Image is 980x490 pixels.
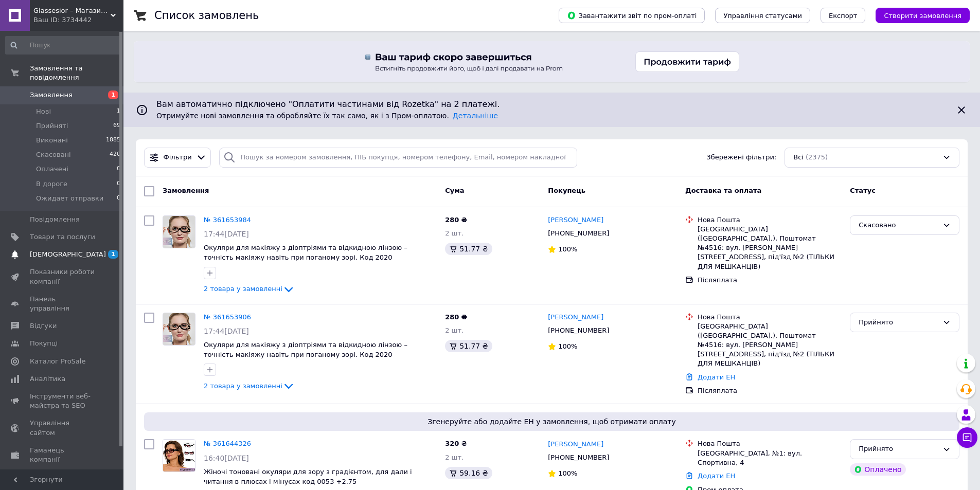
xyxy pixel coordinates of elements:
[698,449,842,467] div: [GEOGRAPHIC_DATA], №1: вул. Спортивна, 4
[30,215,80,224] span: Повідомлення
[108,90,118,99] span: 1
[5,36,121,55] input: Пошук
[30,446,95,464] span: Гаманець компанії
[204,382,282,390] span: 2 товара у замовленні
[698,472,735,480] a: Додати ЕН
[698,439,842,448] div: Нова Пошта
[164,153,192,162] span: Фільтри
[117,107,120,116] span: 1
[36,165,68,174] span: Оплачені
[806,153,828,161] span: (2375)
[548,313,603,322] a: [PERSON_NAME]
[163,313,195,346] a: Фото товару
[204,244,407,261] a: Окуляри для макіяжу з діоптріями та відкидною лінзою – точність макіяжу навіть при поганому зорі....
[558,245,577,253] span: 100%
[204,468,412,485] a: Жіночі тоновані окуляри для зору з градієнтом, для дали і читання в плюсах і мінусах код 0053 +2.75
[698,313,842,322] div: Нова Пошта
[548,187,585,194] span: Покупець
[30,250,106,259] span: [DEMOGRAPHIC_DATA]
[30,64,123,82] span: Замовлення та повідомлення
[559,8,705,23] button: Завантажити звіт по пром-оплаті
[685,187,761,194] span: Доставка та оплата
[445,243,492,255] div: 51.77 ₴
[30,232,95,242] span: Товари та послуги
[548,326,609,334] span: [PHONE_NUMBER]
[163,313,195,345] img: Фото товару
[698,276,842,285] div: Післяплата
[30,419,95,437] span: Управління сайтом
[36,121,68,131] span: Прийняті
[354,41,750,82] img: Продовжити тариф
[148,416,955,427] span: Згенеруйте або додайте ЕН у замовлення, щоб отримати оплату
[453,112,498,120] a: Детальніше
[698,322,842,369] div: [GEOGRAPHIC_DATA] ([GEOGRAPHIC_DATA].), Поштомат №4516: вул. [PERSON_NAME][STREET_ADDRESS], під'ї...
[154,9,259,22] h1: Список замовлень
[204,230,249,238] span: 17:44[DATE]
[30,339,58,348] span: Покупці
[859,317,938,328] div: Прийнято
[445,467,492,479] div: 59.16 ₴
[30,267,95,286] span: Показники роботи компанії
[698,373,735,381] a: Додати ЕН
[204,216,251,224] a: № 361653984
[117,194,120,203] span: 0
[163,216,195,248] img: Фото товару
[30,374,65,384] span: Аналітика
[859,220,938,231] div: Скасовано
[698,386,842,395] div: Післяплата
[698,225,842,271] div: [GEOGRAPHIC_DATA] ([GEOGRAPHIC_DATA].), Поштомат №4516: вул. [PERSON_NAME][STREET_ADDRESS], під'ї...
[204,341,407,358] a: Окуляри для макіяжу з діоптріями та відкидною лінзою – точність макіяжу навіть при поганому зорі....
[548,453,609,461] span: [PHONE_NUMBER]
[865,11,970,19] a: Створити замовлення
[548,215,603,225] a: [PERSON_NAME]
[558,469,577,477] span: 100%
[33,15,123,25] div: Ваш ID: 3734442
[108,250,118,259] span: 1
[445,313,467,321] span: 280 ₴
[117,179,120,189] span: 0
[36,107,51,116] span: Нові
[30,295,95,313] span: Панель управління
[445,440,467,447] span: 320 ₴
[876,8,970,23] button: Створити замовлення
[445,229,464,237] span: 2 шт.
[445,453,464,461] span: 2 шт.
[793,153,804,162] span: Всі
[957,427,977,448] button: Чат з покупцем
[548,229,609,237] span: [PHONE_NUMBER]
[715,8,810,23] button: Управління статусами
[859,444,938,455] div: Прийнято
[558,342,577,350] span: 100%
[445,326,464,334] span: 2 шт.
[723,12,802,20] span: Управління статусами
[156,99,947,111] span: Вам автоматично підключено "Оплатити частинами від Rozetka" на 2 платежі.
[850,463,905,476] div: Оплачено
[30,321,57,331] span: Відгуки
[204,285,295,293] a: 2 товара у замовленні
[156,112,498,120] span: Отримуйте нові замовлення та обробляйте їх так само, як і з Пром-оплатою.
[36,150,71,159] span: Скасовані
[821,8,866,23] button: Експорт
[445,187,464,194] span: Cума
[106,136,120,145] span: 1885
[36,194,103,203] span: Ожидает отправки
[204,327,249,335] span: 17:44[DATE]
[698,215,842,225] div: Нова Пошта
[33,6,111,15] span: Glassesior – Магазин оптики
[204,382,295,390] a: 2 товара у замовленні
[36,179,67,189] span: В дороге
[163,215,195,248] a: Фото товару
[567,11,697,20] span: Завантажити звіт по пром-оплаті
[829,12,858,20] span: Експорт
[113,121,120,131] span: 69
[163,439,195,472] a: Фото товару
[204,285,282,293] span: 2 товара у замовленні
[117,165,120,174] span: 0
[850,187,876,194] span: Статус
[219,148,577,168] input: Пошук за номером замовлення, ПІБ покупця, номером телефону, Email, номером накладної
[706,153,776,162] span: Збережені фільтри:
[163,440,195,471] img: Фото товару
